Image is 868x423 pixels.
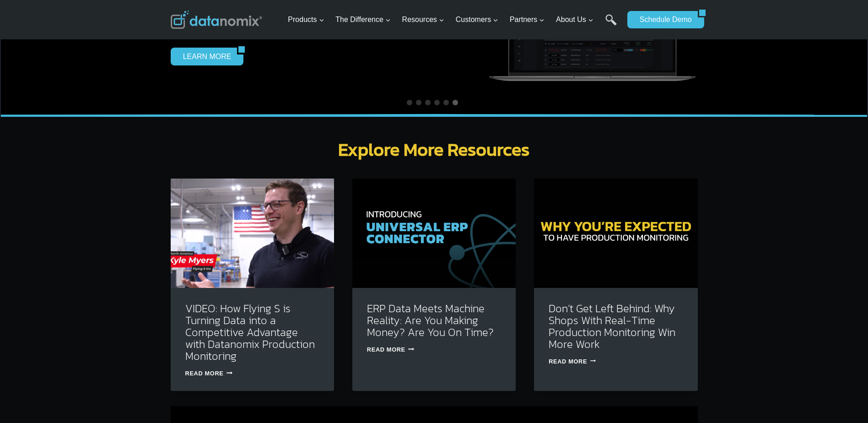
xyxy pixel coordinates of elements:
[549,300,675,352] a: Don’t Get Left Behind: Why Shops With Real-Time Production Monitoring Win More Work
[206,0,235,9] span: Last Name
[367,346,414,353] a: Read More
[206,38,247,46] span: Phone number
[402,14,444,26] span: Resources
[185,300,315,364] a: VIDEO: How Flying S is Turning Data into a Competitive Advantage with Datanomix Production Monito...
[206,113,241,121] span: State/Region
[556,14,593,26] span: About Us
[171,11,262,29] img: Datanomix
[605,14,617,35] a: Search
[171,48,237,65] a: LEARN MORE
[288,14,324,26] span: Products
[185,370,232,377] a: Read More
[510,14,545,26] span: Partners
[534,179,697,287] img: Don’t Get Left Behind: Why Shops With Real-Time Production Monitoring Win More Work
[284,5,623,35] nav: Primary Navigation
[367,300,494,340] a: ERP Data Meets Machine Reality: Are You Making Money? Are You On Time?
[124,204,154,211] a: Privacy Policy
[171,179,334,287] img: VIDEO: How Flying S is Turning Data into a Competitive Advantage with Datanomix Production Monito...
[338,136,530,163] strong: Explore More Resources
[549,358,596,365] a: Read More
[335,14,391,26] span: The Difference
[627,11,698,28] a: Schedule Demo
[352,179,516,287] img: How the Datanomix Universal ERP Connector Transforms Job Performance & ERP Insights
[456,14,498,26] span: Customers
[102,204,116,211] a: Terms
